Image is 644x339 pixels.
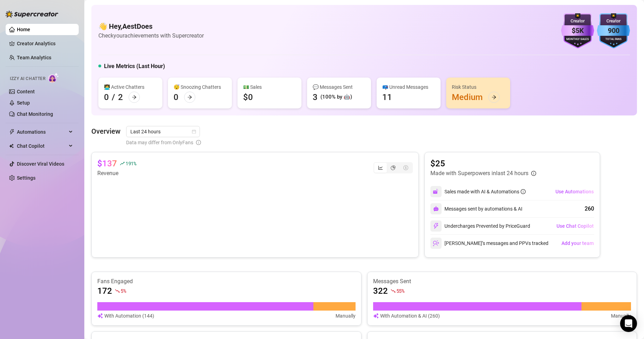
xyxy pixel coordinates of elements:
span: arrow-right [132,95,137,100]
div: Messages sent by automations & AI [430,203,522,214]
span: info-circle [531,171,536,176]
div: Creator [597,18,630,25]
span: fall [115,288,120,293]
article: Manually [611,312,631,320]
div: Total Fans [597,37,630,42]
div: 😴 Snoozing Chatters [174,83,226,91]
a: Discover Viral Videos [17,161,64,167]
span: thunderbolt [9,129,15,135]
div: Risk Status [452,83,505,91]
span: Izzy AI Chatter [10,75,45,82]
article: Check your achievements with Supercreator [98,31,204,40]
div: 0 [174,92,178,103]
a: Setup [17,100,30,106]
img: svg%3e [97,312,103,320]
span: Chat Copilot [17,140,67,152]
span: pie-chart [391,165,396,170]
div: 👩‍💻 Active Chatters [104,83,157,91]
span: info-circle [196,139,201,146]
div: 3 [313,92,318,103]
article: Made with Superpowers in last 24 hours [430,169,528,178]
h4: 👋 Hey, AestDoes [98,21,204,31]
article: $137 [97,158,117,169]
span: arrow-right [187,95,192,100]
span: calendar [192,129,196,134]
span: dollar-circle [403,165,408,170]
div: Open Intercom Messenger [620,315,637,332]
span: Automations [17,126,67,138]
span: 55 % [396,287,404,294]
a: Content [17,89,35,94]
button: Use Chat Copilot [556,220,594,232]
div: $0 [243,92,253,103]
span: arrow-right [492,95,496,100]
article: Fans Engaged [97,278,356,285]
span: 191 % [125,160,136,167]
img: svg%3e [433,240,439,246]
span: Use Chat Copilot [557,223,594,229]
div: Creator [561,18,594,25]
span: Add your team [561,240,594,246]
article: Manually [336,312,356,320]
article: 172 [97,285,112,297]
span: 5 % [121,287,126,294]
div: 💵 Sales [243,83,296,91]
button: Use Automations [555,186,594,197]
img: purple-badge-B9DA21FR.svg [561,13,594,48]
article: 322 [373,285,388,297]
div: $5K [561,25,594,36]
img: svg%3e [433,223,439,229]
div: segmented control [373,162,413,173]
span: rise [120,161,125,166]
img: logo-BBDzfeDw.svg [6,11,58,18]
div: 0 [104,92,109,103]
article: Revenue [97,169,136,178]
img: Chat Copilot [9,144,14,148]
div: 11 [382,92,392,103]
h5: Live Metrics (Last Hour) [104,62,165,71]
div: 📪 Unread Messages [382,83,435,91]
div: 💬 Messages Sent [313,83,365,91]
div: Sales made with AI & Automations [444,188,526,195]
div: (100% by 🤖) [320,93,352,101]
div: Undercharges Prevented by PriceGuard [430,220,530,232]
a: Home [17,27,30,32]
article: With Automation & AI (260) [380,312,440,320]
article: With Automation (144) [104,312,154,320]
img: svg%3e [433,206,439,212]
div: 900 [597,25,630,36]
a: Creator Analytics [17,38,73,49]
div: Monthly Sales [561,37,594,42]
a: Team Analytics [17,55,51,60]
article: Messages Sent [373,278,631,285]
a: Settings [17,175,35,181]
button: Add your team [561,238,594,249]
span: Data may differ from OnlyFans [126,139,193,146]
article: $25 [430,158,536,169]
img: AI Chatter [48,73,59,83]
a: Chat Monitoring [17,111,53,117]
div: 2 [118,92,123,103]
div: 260 [585,205,594,213]
img: blue-badge-DgoSNQY1.svg [597,13,630,48]
img: svg%3e [373,312,379,320]
span: info-circle [521,189,526,194]
span: line-chart [378,165,383,170]
article: Overview [91,126,121,137]
div: [PERSON_NAME]’s messages and PPVs tracked [430,238,548,249]
span: fall [391,288,396,293]
img: svg%3e [433,188,439,195]
span: Last 24 hours [130,126,196,137]
span: Use Automations [555,189,594,194]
